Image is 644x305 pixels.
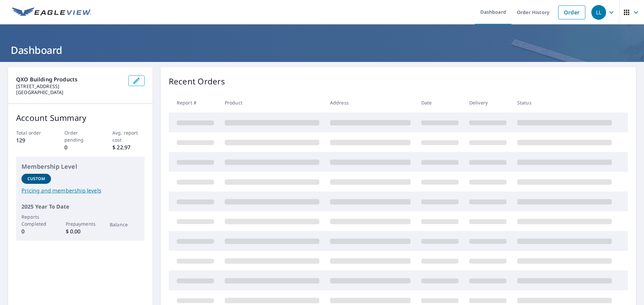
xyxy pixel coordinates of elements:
a: Order [558,5,585,19]
p: 129 [16,136,48,144]
p: Prepayments [66,220,95,227]
img: EV Logo [12,7,91,17]
p: Reports Completed [21,213,51,227]
h1: Dashboard [8,43,636,57]
p: Account Summary [16,112,145,124]
th: Date [416,93,464,112]
p: Membership Level [21,162,139,171]
p: $ 0.00 [66,227,95,235]
p: QXO Building Products [16,75,123,83]
p: [STREET_ADDRESS] [16,83,123,89]
p: 2025 Year To Date [21,203,139,211]
th: Address [325,93,416,112]
p: Custom [28,176,45,182]
p: Order pending [64,129,97,143]
div: LL [591,5,606,20]
p: Recent Orders [169,75,225,87]
p: Avg. report cost [112,129,145,143]
p: $ 22.97 [112,143,145,151]
p: Balance [110,221,139,228]
p: 0 [21,227,51,235]
a: Pricing and membership levels [21,186,139,195]
th: Delivery [464,93,512,112]
p: 0 [64,143,97,151]
th: Report # [169,93,219,112]
th: Product [219,93,325,112]
p: [GEOGRAPHIC_DATA] [16,89,123,95]
th: Status [512,93,617,112]
p: Total order [16,129,48,136]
